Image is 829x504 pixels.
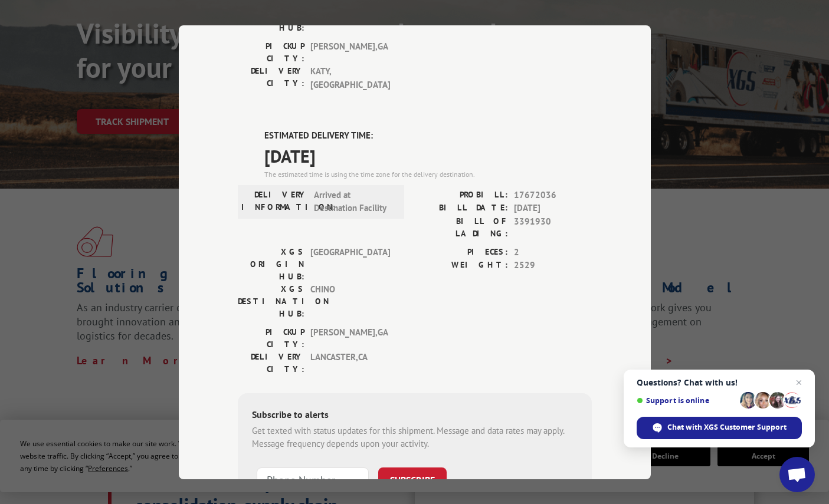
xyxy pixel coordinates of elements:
[238,350,304,375] label: DELIVERY CITY:
[415,259,508,272] label: WEIGHT:
[637,396,736,405] span: Support is online
[257,467,369,492] input: Phone Number
[792,375,806,390] span: Close chat
[514,202,592,215] span: [DATE]
[415,188,508,202] label: PROBILL:
[779,457,815,492] div: Open chat
[252,424,578,450] div: Get texted with status updates for this shipment. Message and data rates may apply. Message frequ...
[238,325,304,350] label: PICKUP CITY:
[264,129,592,143] label: ESTIMATED DELIVERY TIME:
[238,282,304,319] label: XGS DESTINATION HUB:
[252,407,578,424] div: Subscribe to alerts
[310,325,390,350] span: [PERSON_NAME] , GA
[310,40,390,65] span: [PERSON_NAME] , GA
[264,142,592,169] span: [DATE]
[264,169,592,179] div: The estimated time is using the time zone for the delivery destination.
[415,202,508,215] label: BILL DATE:
[310,282,390,319] span: CHINO
[310,65,390,91] span: KATY , [GEOGRAPHIC_DATA]
[637,417,802,439] div: Chat with XGS Customer Support
[514,215,592,239] span: 3391930
[378,467,447,492] button: SUBSCRIBE
[314,188,394,215] span: Arrived at Destination Facility
[514,188,592,202] span: 17672036
[238,65,304,91] label: DELIVERY CITY:
[514,259,592,272] span: 2529
[667,422,787,433] span: Chat with XGS Customer Support
[238,40,304,65] label: PICKUP CITY:
[241,188,308,215] label: DELIVERY INFORMATION:
[637,378,802,387] span: Questions? Chat with us!
[415,215,508,239] label: BILL OF LADING:
[310,350,390,375] span: LANCASTER , CA
[238,245,304,282] label: XGS ORIGIN HUB:
[310,245,390,282] span: [GEOGRAPHIC_DATA]
[514,245,592,259] span: 2
[415,245,508,259] label: PIECES:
